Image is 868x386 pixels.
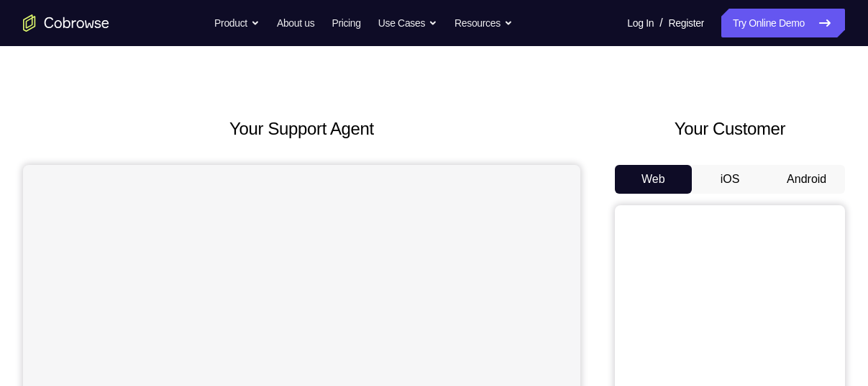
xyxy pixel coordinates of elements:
a: Go to the home page [23,14,109,32]
h2: Your Customer [615,116,845,142]
button: Use Cases [378,9,437,37]
a: Pricing [332,9,360,37]
a: Register [669,9,704,37]
a: Log In [627,9,654,37]
button: Product [214,9,260,37]
button: Web [615,165,692,194]
a: Try Online Demo [721,9,845,37]
button: iOS [692,165,769,194]
span: / [659,14,662,32]
h2: Your Support Agent [23,116,580,142]
button: Resources [454,9,513,37]
button: Android [768,165,845,194]
a: About us [277,9,314,37]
